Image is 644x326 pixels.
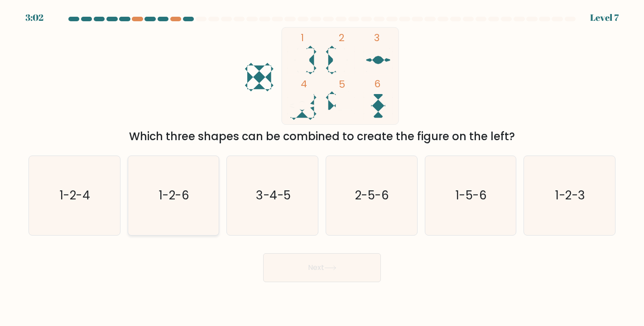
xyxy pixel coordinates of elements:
tspan: 1 [301,31,304,45]
div: Which three shapes can be combined to create the figure on the left? [34,128,610,145]
text: 1-2-6 [159,187,189,203]
tspan: 3 [374,31,380,45]
tspan: 4 [301,77,307,91]
text: 1-2-3 [555,187,585,203]
div: Level 7 [590,11,619,24]
text: 3-4-5 [256,187,291,203]
text: 2-5-6 [356,187,389,203]
text: 1-5-6 [456,187,487,203]
tspan: 6 [374,77,380,91]
tspan: 2 [339,31,345,45]
text: 1-2-4 [60,187,91,203]
div: 3:02 [25,11,43,24]
tspan: 5 [339,77,345,91]
button: Next [263,253,381,282]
